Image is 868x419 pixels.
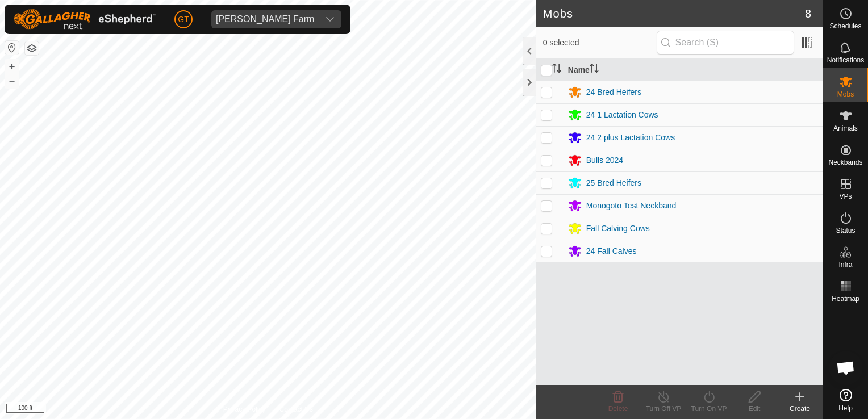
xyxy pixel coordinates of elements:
a: Help [823,384,868,416]
div: Create [777,404,823,414]
span: Neckbands [828,159,862,166]
div: Turn On VP [686,404,732,414]
th: Name [564,59,823,81]
span: Delete [608,405,628,413]
div: Edit [732,404,777,414]
a: Privacy Policy [223,404,266,414]
span: Status [836,227,855,234]
div: dropdown trigger [319,10,341,28]
span: Animals [833,125,858,132]
button: + [5,60,19,73]
div: 24 1 Lactation Cows [586,109,658,121]
div: Fall Calving Cows [586,223,650,234]
div: 24 Bred Heifers [586,86,641,98]
div: Monogoto Test Neckband [586,200,677,212]
span: Infra [838,261,852,268]
button: Map Layers [25,41,39,55]
button: Reset Map [5,41,19,55]
input: Search (S) [657,31,794,55]
p-sorticon: Activate to sort [552,65,561,74]
h2: Mobs [543,7,805,20]
div: [PERSON_NAME] Farm [216,15,314,24]
span: 0 selected [543,37,657,49]
div: Bulls 2024 [586,154,623,166]
div: Turn Off VP [641,404,686,414]
span: Thoren Farm [211,10,319,28]
img: Gallagher Logo [14,9,156,30]
div: 24 2 plus Lactation Cows [586,132,675,144]
span: 8 [805,5,811,22]
span: VPs [839,193,852,200]
span: Schedules [829,23,861,30]
span: Help [838,405,853,412]
div: Open chat [829,351,863,385]
span: GT [178,14,189,26]
span: Heatmap [832,295,859,302]
span: Notifications [827,57,864,64]
div: 25 Bred Heifers [586,177,641,189]
div: 24 Fall Calves [586,245,637,257]
span: Mobs [837,91,854,98]
a: Contact Us [279,404,313,414]
p-sorticon: Activate to sort [590,65,599,74]
button: – [5,74,19,88]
